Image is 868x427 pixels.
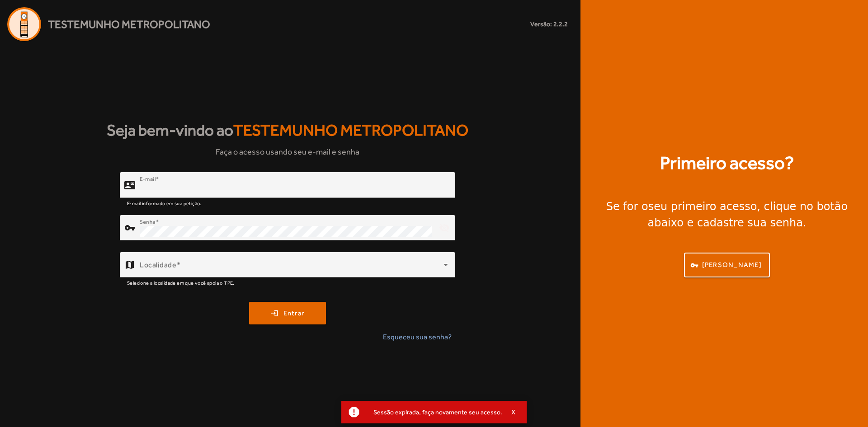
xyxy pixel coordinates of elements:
mat-label: Localidade [140,261,176,269]
mat-icon: vpn_key [124,222,135,233]
mat-label: Senha [140,219,156,225]
mat-hint: E-mail informado em sua petição. [127,198,202,208]
button: X [502,408,525,416]
strong: Primeiro acesso? [660,150,794,177]
mat-icon: visibility_off [434,217,455,239]
mat-icon: map [124,259,135,270]
mat-label: E-mail [140,176,156,182]
button: Entrar [249,302,326,324]
mat-icon: report [347,405,361,419]
img: Logo Agenda [7,7,41,41]
strong: seu primeiro acesso [648,200,757,213]
small: Versão: 2.2.2 [530,19,568,29]
span: Faça o acesso usando seu e-mail e senha [216,145,359,158]
strong: Seja bem-vindo ao [107,118,468,142]
span: Testemunho Metropolitano [48,16,210,33]
button: [PERSON_NAME] [684,253,770,277]
mat-hint: Selecione a localidade em que você apoia o TPE. [127,277,235,287]
span: [PERSON_NAME] [702,260,762,270]
span: Entrar [283,308,305,319]
div: Sessão expirada, faça novamente seu acesso. [366,406,502,418]
span: Testemunho Metropolitano [233,121,468,139]
span: X [511,408,516,416]
mat-icon: contact_mail [124,180,135,191]
span: Esqueceu sua senha? [383,332,452,343]
div: Se for o , clique no botão abaixo e cadastre sua senha. [591,198,863,231]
